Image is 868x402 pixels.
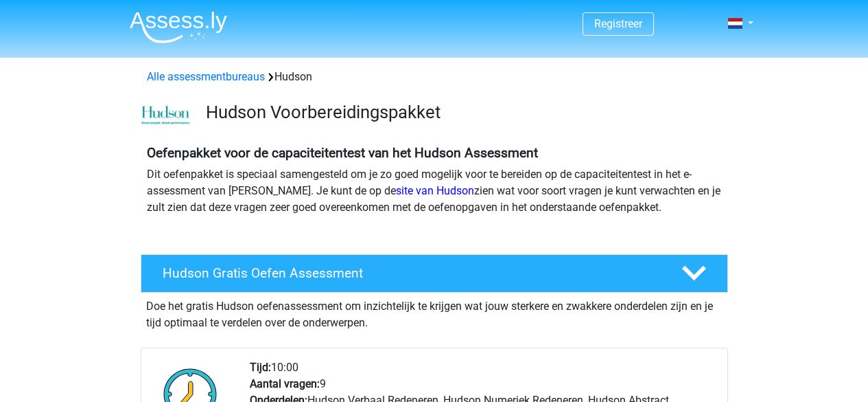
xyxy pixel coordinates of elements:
[147,70,265,83] a: Alle assessmentbureaus
[141,293,728,331] div: Doe het gratis Hudson oefenassessment om inzichtelijk te krijgen wat jouw sterkere en zwakkere on...
[147,166,722,216] p: Dit oefenpakket is speciaal samengesteld om je zo goed mogelijk voor te bereiden op de capaciteit...
[141,69,727,85] div: Hudson
[250,377,320,390] b: Aantal vragen:
[135,254,734,293] a: Hudson Gratis Oefen Assessment
[130,11,227,43] img: Assessly
[147,145,538,161] b: Oefenpakket voor de capaciteitentest van het Hudson Assessment
[594,17,642,30] a: Registreer
[206,102,717,123] h3: Hudson Voorbereidingspakket
[250,361,271,374] b: Tijd:
[141,106,190,125] img: cefd0e47479f4eb8e8c001c0d358d5812e054fa8.png
[396,184,474,197] a: site van Hudson
[163,265,659,281] h4: Hudson Gratis Oefen Assessment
